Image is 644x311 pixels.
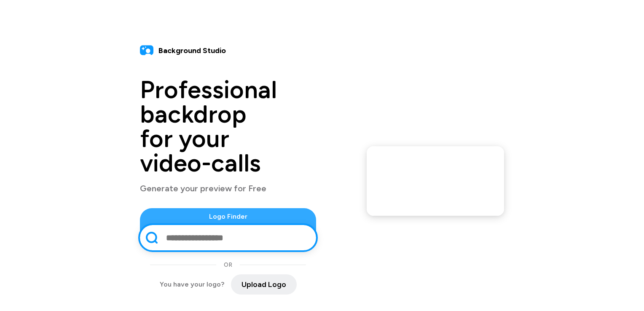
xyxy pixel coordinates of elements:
button: Upload Logo [231,274,297,295]
span: You have your logo? [160,279,224,290]
img: logo [140,44,153,57]
h1: Professional backdrop for your video-calls [140,78,316,175]
span: OR [224,260,232,269]
span: Background Studio [158,45,226,56]
span: Logo Finder [140,212,316,222]
span: Upload Logo [241,279,286,290]
p: Generate your preview for Free [140,182,316,195]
